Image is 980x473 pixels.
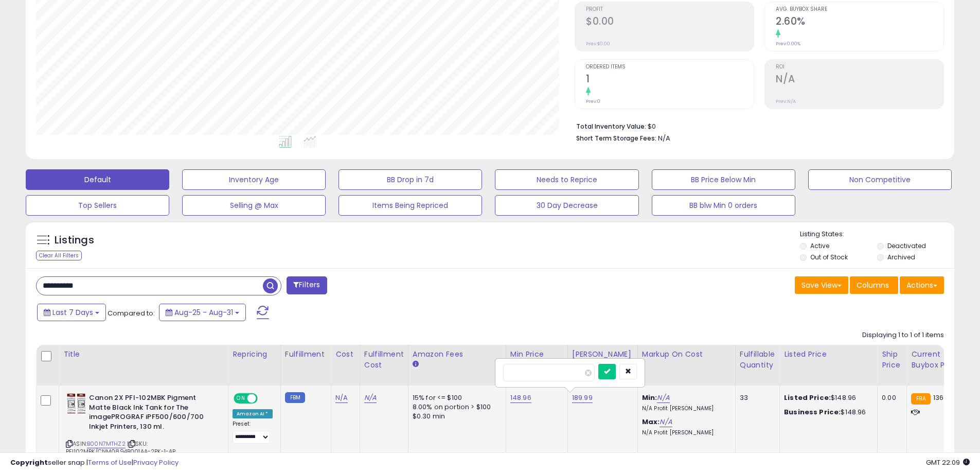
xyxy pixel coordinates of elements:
button: Default [26,169,169,190]
b: Short Term Storage Fees: [576,134,656,143]
a: N/A [660,417,672,427]
p: N/A Profit [PERSON_NAME] [642,429,727,436]
div: 8.00% on portion > $100 [413,402,498,412]
button: Selling @ Max [182,195,326,216]
div: Repricing [233,349,276,360]
span: ROI [776,64,943,70]
button: Save View [795,276,848,294]
button: 30 Day Decrease [495,195,638,216]
p: Listing States: [800,230,954,239]
button: BB Price Below Min [652,169,795,190]
b: Max: [642,417,660,427]
a: B00N7MTHZ2 [87,440,126,448]
small: Prev: 0.00% [776,41,800,47]
div: Fulfillment [285,349,327,360]
a: 189.99 [572,393,593,403]
div: seller snap | | [10,458,179,468]
span: OFF [256,394,273,403]
div: Amazon Fees [413,349,502,360]
span: Ordered Items [586,64,754,70]
div: 0.00 [882,393,899,402]
div: Fulfillment Cost [364,349,404,371]
button: Needs to Reprice [495,169,638,190]
span: 2025-09-8 22:09 GMT [926,458,970,467]
a: N/A [335,393,348,403]
b: Listed Price: [784,393,831,402]
div: $0.30 min [413,412,498,421]
div: Amazon AI * [233,409,273,418]
div: Title [63,349,224,360]
strong: Copyright [10,458,48,467]
div: Min Price [510,349,563,360]
a: Privacy Policy [133,458,179,467]
button: Top Sellers [26,195,169,216]
button: BB blw Min 0 orders [652,195,795,216]
small: Amazon Fees. [413,360,419,369]
small: Prev: $0.00 [586,41,610,47]
h2: 2.60% [776,15,943,29]
button: Aug-25 - Aug-31 [159,304,246,321]
h2: 1 [586,73,754,87]
span: 136 [933,393,943,402]
label: Active [810,241,829,250]
button: Columns [850,276,898,294]
div: 15% for <= $100 [413,393,498,402]
small: FBM [285,392,305,403]
b: Canon 2X PFI-102MBK Pigment Matte Black Ink Tank for The imagePROGRAF iPF500/600/700 Inkjet Print... [89,393,214,434]
span: Avg. Buybox Share [776,7,943,12]
button: Last 7 Days [37,304,106,321]
div: Markup on Cost [642,349,731,360]
div: $148.96 [784,393,869,402]
button: Filters [287,276,327,294]
h2: N/A [776,73,943,87]
small: Prev: 0 [586,98,600,104]
span: ON [235,394,247,403]
label: Archived [887,253,915,261]
div: Displaying 1 to 1 of 1 items [862,330,944,340]
label: Out of Stock [810,253,848,261]
span: Columns [857,280,889,290]
small: Prev: N/A [776,98,796,104]
span: Compared to: [108,308,155,318]
span: N/A [658,133,670,143]
div: [PERSON_NAME] [572,349,633,360]
p: N/A Profit [PERSON_NAME] [642,405,727,412]
a: N/A [364,393,377,403]
div: Cost [335,349,355,360]
span: | SKU: PFI102MBK/CNM0894B001AA-2PK-1-AP [66,440,175,455]
button: Inventory Age [182,169,326,190]
div: Listed Price [784,349,873,360]
div: $148.96 [784,408,869,417]
button: BB Drop in 7d [338,169,482,190]
a: N/A [657,393,669,403]
li: $0 [576,119,936,132]
div: Fulfillable Quantity [740,349,775,371]
b: Total Inventory Value: [576,122,646,131]
button: Non Competitive [808,169,952,190]
b: Business Price: [784,407,841,417]
div: Preset: [233,421,273,444]
h2: $0.00 [586,15,754,29]
h5: Listings [55,233,94,248]
b: Min: [642,393,657,402]
span: Aug-25 - Aug-31 [174,307,233,318]
th: The percentage added to the cost of goods (COGS) that forms the calculator for Min & Max prices. [637,345,735,386]
div: Current Buybox Price [911,349,964,371]
div: 33 [740,393,772,402]
button: Items Being Repriced [338,195,482,216]
span: Last 7 Days [52,307,93,318]
a: Terms of Use [88,458,132,467]
span: Profit [586,7,754,12]
small: FBA [911,393,930,405]
div: Ship Price [882,349,902,371]
button: Actions [900,276,944,294]
div: Clear All Filters [36,251,82,260]
a: 148.96 [510,393,531,403]
img: 51k3I1NGJiL._SL40_.jpg [66,393,86,414]
label: Deactivated [887,241,926,250]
